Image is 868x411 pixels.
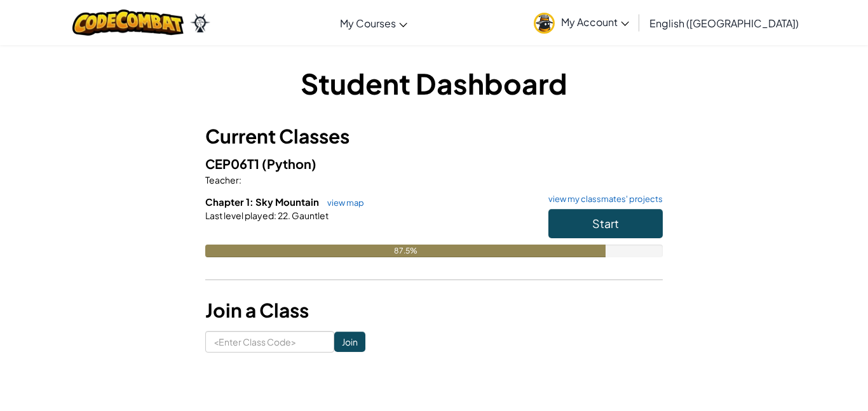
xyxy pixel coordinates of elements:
[72,10,184,36] img: CodeCombat logo
[643,6,805,40] a: English ([GEOGRAPHIC_DATA])
[205,296,663,325] h3: Join a Class
[276,210,290,221] span: 22.
[534,13,555,34] img: avatar
[205,64,663,103] h1: Student Dashboard
[205,331,334,353] input: <Enter Class Code>
[262,156,316,172] span: (Python)
[321,198,364,208] a: view map
[239,174,241,185] span: :
[205,122,663,151] h3: Current Classes
[592,216,619,231] span: Start
[334,332,365,352] input: Join
[334,6,414,40] a: My Courses
[205,174,239,185] span: Teacher
[190,13,210,32] img: Ozaria
[649,17,799,30] span: English ([GEOGRAPHIC_DATA])
[205,196,321,208] span: Chapter 1: Sky Mountain
[205,210,274,221] span: Last level played
[274,210,276,221] span: :
[340,17,396,30] span: My Courses
[205,156,262,172] span: CEP06T1
[205,245,606,257] div: 87.5%
[290,210,329,221] span: Gauntlet
[561,15,629,29] span: My Account
[548,209,663,238] button: Start
[527,3,635,43] a: My Account
[542,195,663,203] a: view my classmates' projects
